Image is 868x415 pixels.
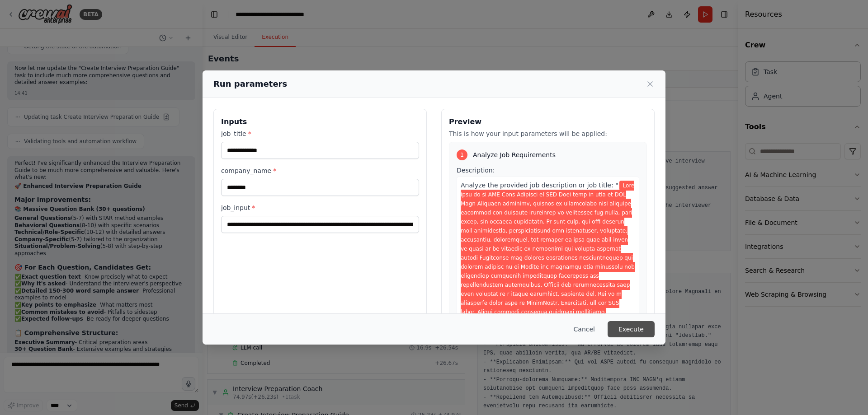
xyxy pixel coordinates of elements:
[221,129,419,138] label: job_title
[221,166,419,175] label: company_name
[213,78,287,90] h2: Run parameters
[457,149,467,160] div: 1
[221,203,419,212] label: job_input
[608,321,655,337] button: Execute
[566,321,602,337] button: Cancel
[221,117,419,127] h3: Inputs
[449,129,647,138] p: This is how your input parameters will be applied:
[461,182,618,189] span: Analyze the provided job description or job title: "
[473,150,556,159] span: Analyze Job Requirements
[457,167,495,174] span: Description:
[449,117,647,127] h3: Preview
